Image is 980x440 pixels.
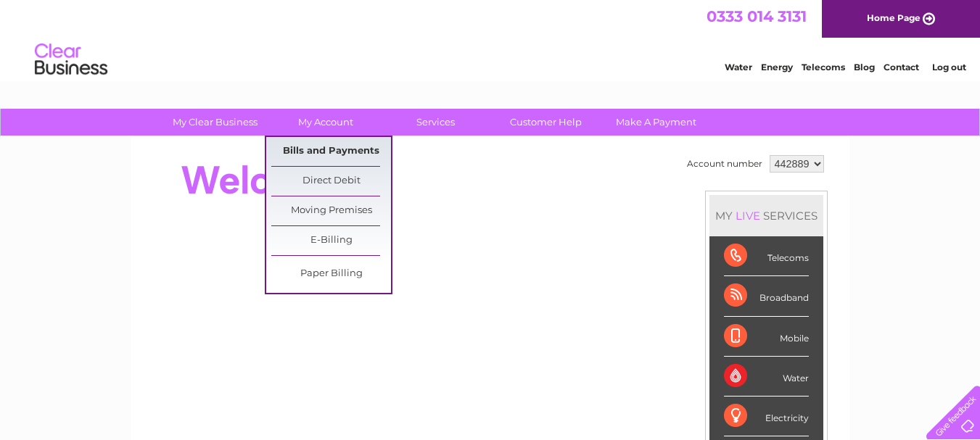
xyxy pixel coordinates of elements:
[271,137,391,166] a: Bills and Payments
[884,62,919,72] a: Contact
[761,62,793,72] a: Energy
[724,357,809,397] div: Water
[932,62,966,72] a: Log out
[34,38,108,82] img: logo.png
[148,8,833,70] div: Clear Business is a trading name of Verastar Limited (registered in [GEOGRAPHIC_DATA] No. 3667643...
[683,151,766,176] td: Account number
[709,195,823,236] div: MY SERVICES
[596,109,716,136] a: Make A Payment
[265,109,385,136] a: My Account
[271,226,391,255] a: E-Billing
[802,62,845,72] a: Telecoms
[725,62,752,72] a: Water
[724,236,809,276] div: Telecoms
[271,196,391,225] a: Moving Premises
[271,260,391,289] a: Paper Billing
[376,109,495,136] a: Services
[854,62,875,72] a: Blog
[724,276,809,316] div: Broadband
[733,209,763,223] div: LIVE
[724,397,809,436] div: Electricity
[271,167,391,196] a: Direct Debit
[707,7,807,25] a: 0333 014 3131
[724,317,809,357] div: Mobile
[486,109,606,136] a: Customer Help
[155,109,275,136] a: My Clear Business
